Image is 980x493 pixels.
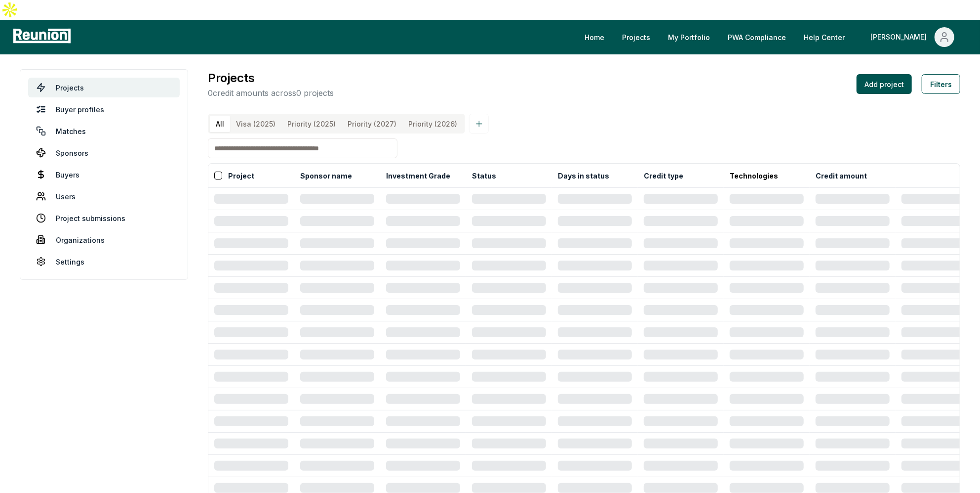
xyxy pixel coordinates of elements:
a: Help Center [796,27,853,47]
a: Buyer profiles [28,99,180,119]
a: Organizations [28,230,180,250]
a: Buyers [28,165,180,184]
button: Visa (2025) [230,116,281,132]
button: [PERSON_NAME] [862,27,962,47]
a: Users [28,186,180,206]
a: Project submissions [28,208,180,228]
button: Add project [857,74,912,94]
a: Sponsors [28,143,180,163]
nav: Main [577,27,970,47]
button: Status [470,166,498,185]
button: Days in status [556,166,611,185]
button: Sponsor name [298,166,354,185]
button: Investment Grade [384,166,452,185]
a: Settings [28,252,180,271]
div: [PERSON_NAME] [870,27,931,47]
a: Projects [28,78,180,97]
a: Projects [614,27,658,47]
button: Credit type [642,166,685,185]
button: Priority (2026) [402,116,463,132]
a: PWA Compliance [720,27,794,47]
a: Matches [28,121,180,141]
button: Credit amount [814,166,869,185]
h3: Projects [208,69,334,87]
button: Priority (2027) [342,116,402,132]
button: Project [226,166,256,185]
a: Home [577,27,612,47]
button: All [210,116,230,132]
button: Priority (2025) [281,116,342,132]
button: Filters [922,74,960,94]
p: 0 credit amounts across 0 projects [208,87,334,99]
a: My Portfolio [660,27,718,47]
